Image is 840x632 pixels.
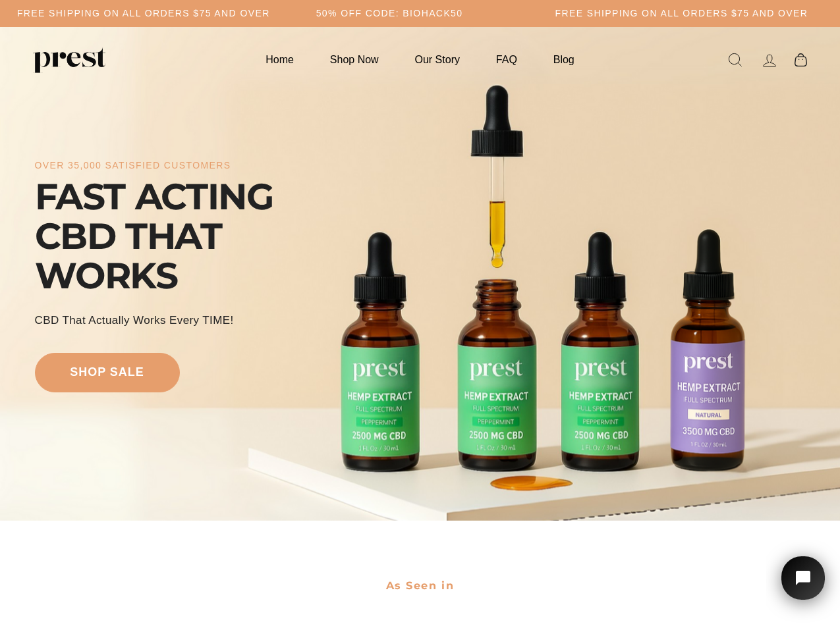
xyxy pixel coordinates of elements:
[480,47,534,72] a: FAQ
[537,47,591,72] a: Blog
[35,571,806,600] h2: As Seen in
[555,8,808,19] h5: Free Shipping on all orders $75 and over
[249,47,310,72] a: Home
[399,47,476,72] a: Our Story
[33,47,105,73] img: PREST ORGANICS
[35,177,331,296] div: FAST ACTING CBD THAT WORKS
[249,47,590,72] ul: Primary
[17,8,270,19] h5: Free Shipping on all orders $75 and over
[766,540,840,632] iframe: Tidio Chat
[35,160,231,171] div: over 35,000 satisfied customers
[35,312,234,329] div: CBD That Actually Works every TIME!
[314,47,395,72] a: Shop Now
[35,353,180,392] a: shop sale
[316,8,463,19] h5: 50% OFF CODE: BIOHACK50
